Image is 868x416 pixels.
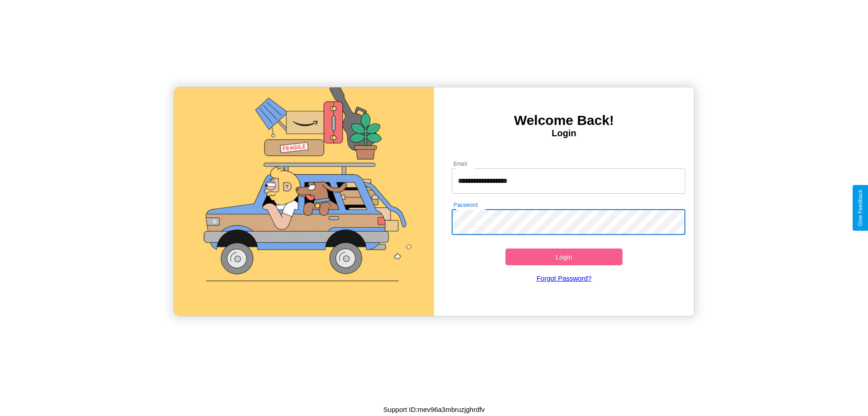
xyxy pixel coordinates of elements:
[453,160,467,167] label: Email
[453,201,477,209] label: Password
[383,403,485,416] p: Support ID: mev96a3mbruzjghrdfv
[174,87,434,316] img: gif
[857,190,863,226] div: Give Feedback
[505,249,623,265] button: Login
[447,265,681,291] a: Forgot Password?
[434,113,694,128] h3: Welcome Back!
[434,128,694,139] h4: Login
